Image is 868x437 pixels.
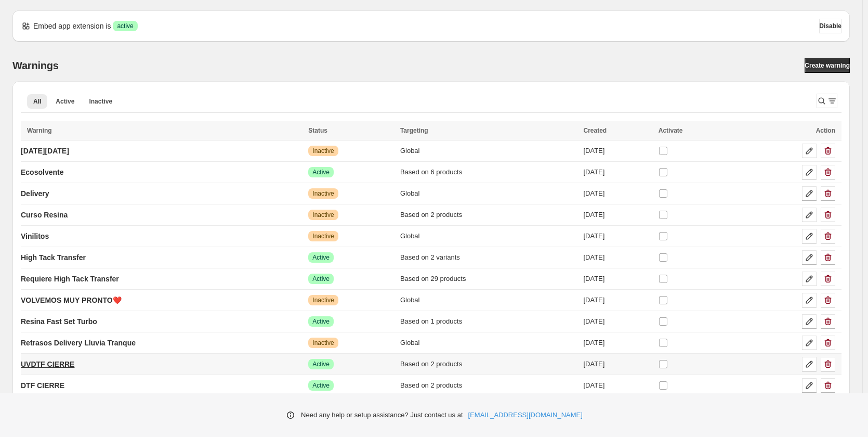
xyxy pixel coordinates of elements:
[583,167,652,177] div: [DATE]
[312,147,334,155] span: Inactive
[583,316,652,327] div: [DATE]
[583,210,652,220] div: [DATE]
[816,127,835,134] span: Action
[21,188,49,199] p: Delivery
[33,97,41,106] span: All
[583,338,652,348] div: [DATE]
[400,231,577,241] div: Global
[312,168,330,176] span: Active
[312,360,330,368] span: Active
[21,207,68,223] a: Curso Resina
[805,58,850,73] a: Create warning
[312,211,334,219] span: Inactive
[400,146,577,156] div: Global
[21,143,69,159] a: [DATE][DATE]
[89,97,112,106] span: Inactive
[21,252,86,263] p: High Tack Transfer
[583,295,652,305] div: [DATE]
[400,188,577,199] div: Global
[21,146,69,156] p: [DATE][DATE]
[400,380,577,391] div: Based on 2 products
[583,274,652,284] div: [DATE]
[21,316,97,327] p: Resina Fast Set Turbo
[21,271,119,287] a: Requiere High Tack Transfer
[817,94,837,108] button: Search and filter results
[21,359,74,369] p: UVDTF CIERRE
[312,317,330,326] span: Active
[583,359,652,369] div: [DATE]
[400,167,577,177] div: Based on 6 products
[659,127,683,134] span: Activate
[21,380,64,391] p: DTF CIERRE
[400,274,577,284] div: Based on 29 products
[805,61,850,70] span: Create warning
[308,127,327,134] span: Status
[21,292,122,309] a: VOLVEMOS MUY PRONTO❤️
[33,21,111,31] p: Embed app extension is
[468,410,583,420] a: [EMAIL_ADDRESS][DOMAIN_NAME]
[400,252,577,263] div: Based on 2 variants
[583,252,652,263] div: [DATE]
[819,22,841,30] span: Disable
[312,296,334,304] span: Inactive
[56,97,74,106] span: Active
[27,127,52,134] span: Warning
[819,19,841,33] button: Disable
[21,274,119,284] p: Requiere High Tack Transfer
[312,189,334,198] span: Inactive
[312,381,330,390] span: Active
[400,210,577,220] div: Based on 2 products
[21,338,136,348] p: Retrasos Delivery Lluvia Tranque
[583,188,652,199] div: [DATE]
[21,249,86,266] a: High Tack Transfer
[312,232,334,240] span: Inactive
[400,316,577,327] div: Based on 1 products
[312,339,334,347] span: Inactive
[21,167,63,177] p: Ecosolvente
[583,231,652,241] div: [DATE]
[21,228,49,245] a: Vinilitos
[21,231,49,241] p: Vinilitos
[12,59,59,72] h2: Warnings
[583,127,607,134] span: Created
[21,335,136,351] a: Retrasos Delivery Lluvia Tranque
[117,22,133,30] span: active
[21,295,122,305] p: VOLVEMOS MUY PRONTO❤️
[400,127,428,134] span: Targeting
[21,210,68,220] p: Curso Resina
[400,295,577,305] div: Global
[21,377,64,394] a: DTF CIERRE
[21,313,97,330] a: Resina Fast Set Turbo
[400,359,577,369] div: Based on 2 products
[312,275,330,283] span: Active
[21,164,63,181] a: Ecosolvente
[21,185,49,202] a: Delivery
[312,253,330,262] span: Active
[21,356,74,372] a: UVDTF CIERRE
[400,338,577,348] div: Global
[583,146,652,156] div: [DATE]
[583,380,652,391] div: [DATE]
